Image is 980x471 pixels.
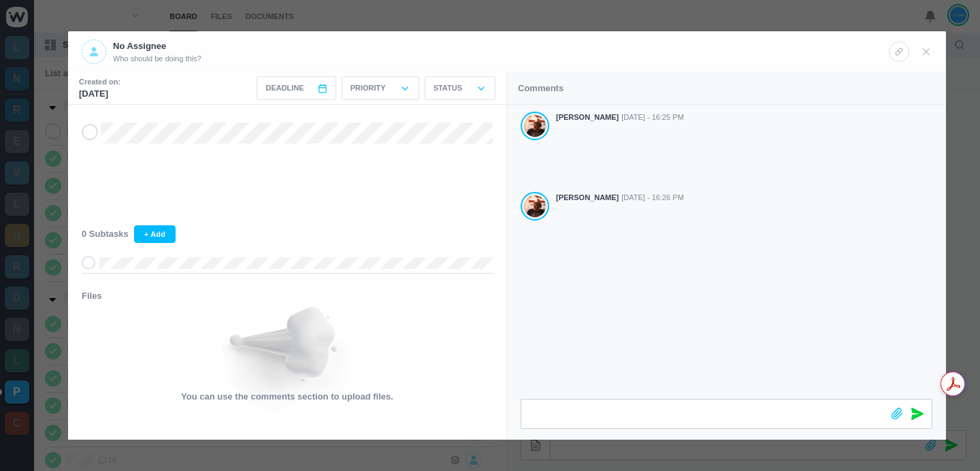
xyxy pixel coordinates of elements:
[518,82,563,95] p: Comments
[79,76,120,88] small: Created on:
[113,53,201,65] span: Who should be doing this?
[113,39,201,53] p: No Assignee
[434,82,462,94] p: Status
[79,87,120,101] p: [DATE]
[265,82,304,94] span: Deadline
[350,82,386,94] p: Priority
